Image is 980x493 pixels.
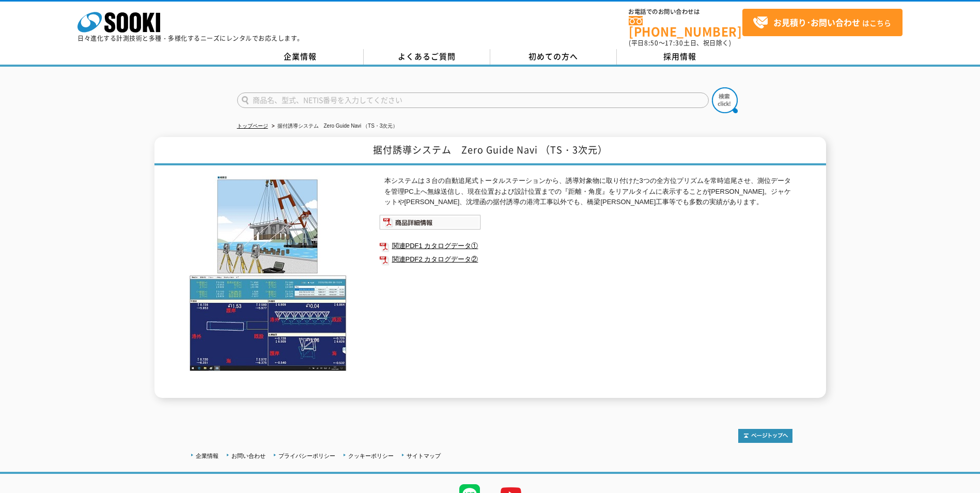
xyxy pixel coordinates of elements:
strong: お見積り･お問い合わせ [773,16,860,28]
a: 商品詳細情報システム [379,220,481,228]
span: お電話でのお問い合わせは [629,9,742,15]
img: 据付誘導システム Zero Guide Navi （TS・3次元） [188,176,348,372]
span: 初めての方へ [528,51,578,62]
a: 初めての方へ [490,49,617,65]
a: よくあるご質問 [364,49,490,65]
span: はこちら [753,15,891,30]
p: 日々進化する計測技術と多種・多様化するニーズにレンタルでお応えします。 [77,35,304,41]
a: 採用情報 [617,49,743,65]
img: トップページへ [738,429,792,443]
span: 8:50 [644,38,659,48]
span: 17:30 [665,38,683,48]
a: お見積り･お問い合わせはこちら [742,9,903,36]
a: サイトマップ [407,453,441,459]
a: プライバシーポリシー [278,453,335,459]
a: クッキーポリシー [348,453,394,459]
a: トップページ [237,123,268,129]
h1: 据付誘導システム Zero Guide Navi （TS・3次元） [154,137,826,165]
a: [PHONE_NUMBER] [629,16,742,37]
img: btn_search.png [712,87,738,113]
a: 関連PDF2 カタログデータ② [379,253,792,266]
a: お問い合わせ [231,453,266,459]
span: (平日 ～ 土日、祝日除く) [629,38,731,48]
a: 企業情報 [196,453,219,459]
input: 商品名、型式、NETIS番号を入力してください [237,93,709,108]
p: 本システムは３台の自動追尾式トータルステーションから、誘導対象物に取り付けた3つの全方位プリズムを常時追尾させ、測位データを管理PC上へ無線送信し、現在位置および設計位置までの『距離・角度』をリ... [384,176,792,208]
a: 関連PDF1 カタログデータ① [379,239,792,253]
a: 企業情報 [237,49,364,65]
li: 据付誘導システム Zero Guide Navi （TS・3次元） [270,121,398,132]
img: 商品詳細情報システム [379,214,481,230]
